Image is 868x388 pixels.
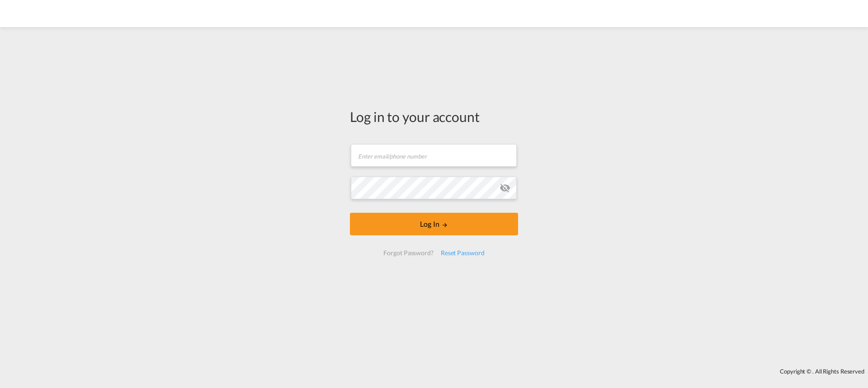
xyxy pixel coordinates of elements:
button: LOGIN [350,213,518,235]
md-icon: icon-eye-off [500,182,510,193]
div: Log in to your account [350,107,518,126]
div: Forgot Password? [380,245,437,261]
input: Enter email/phone number [351,144,517,167]
div: Reset Password [437,245,488,261]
